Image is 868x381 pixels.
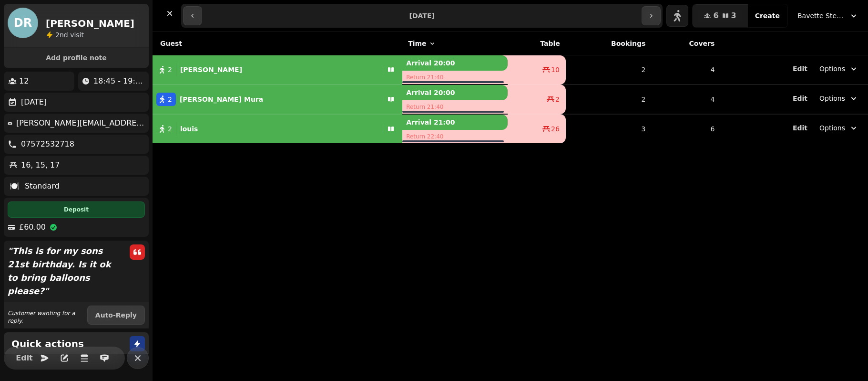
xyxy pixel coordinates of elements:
p: [PERSON_NAME] [180,65,242,74]
span: 26 [551,124,560,134]
button: 2louis [153,117,402,140]
p: visit [55,30,84,40]
p: Return 21:40 [402,71,507,84]
span: Time [408,39,426,48]
p: [PERSON_NAME] Mura [180,95,263,104]
th: Covers [651,32,720,55]
button: Edit [793,123,807,133]
button: Options [814,90,864,107]
span: Edit [793,65,807,72]
span: Options [819,94,845,103]
p: 🍽️ [10,180,19,192]
p: Arrival 21:00 [402,115,507,130]
span: Options [819,64,845,74]
p: Return 22:40 [402,130,507,143]
span: 10 [551,65,560,74]
p: Return 21:40 [402,100,507,114]
p: " This is for my sons 21st birthday. Is it ok to bring balloons please? " [4,241,122,302]
span: Add profile note [15,54,137,61]
button: Edit [15,349,34,368]
p: Arrival 20:00 [402,55,507,71]
button: Bavette Steakhouse - [PERSON_NAME] [792,7,864,24]
p: Standard [25,180,60,192]
td: 4 [651,85,720,114]
span: Options [819,123,845,133]
button: Add profile note [8,52,145,64]
button: Create [747,4,787,27]
button: Options [814,119,864,137]
p: louis [180,124,198,134]
p: Customer wanting for a reply. [8,309,87,325]
button: 2[PERSON_NAME] [153,58,402,81]
td: 4 [651,55,720,85]
p: 12 [19,75,29,87]
p: 07572532718 [21,138,74,150]
span: 2 [555,95,560,104]
h2: Quick actions [11,337,84,350]
th: Guest [153,32,402,55]
h2: [PERSON_NAME] [46,17,134,30]
td: 6 [651,114,720,143]
span: 2 [168,95,172,104]
span: 2 [168,124,172,134]
span: Auto-Reply [95,312,137,318]
span: 6 [713,12,718,20]
span: Edit [793,95,807,102]
div: Deposit [8,201,145,218]
td: 2 [566,85,652,114]
p: 16, 15, 17 [21,159,60,171]
span: Edit [19,354,30,362]
span: 3 [731,12,736,20]
button: Edit [793,94,807,103]
button: Edit [793,64,807,74]
button: Time [408,39,436,48]
p: [DATE] [21,96,47,108]
button: Options [814,60,864,77]
span: Edit [793,125,807,131]
th: Bookings [566,32,652,55]
p: £60.00 [19,222,46,233]
button: 2[PERSON_NAME] Mura [153,88,402,111]
button: Auto-Reply [87,306,145,325]
th: Table [508,32,566,55]
span: 2 [168,65,172,74]
span: Create [755,12,780,19]
button: 63 [693,4,747,27]
p: 18:45 - 19:00 [93,75,145,87]
span: nd [60,31,70,39]
span: DR [14,17,32,29]
span: 2 [55,31,60,39]
td: 2 [566,55,652,85]
td: 3 [566,114,652,143]
span: Bavette Steakhouse - [PERSON_NAME] [797,11,845,21]
p: [PERSON_NAME][EMAIL_ADDRESS][PERSON_NAME][DOMAIN_NAME] [16,117,145,129]
p: Arrival 20:00 [402,85,507,100]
